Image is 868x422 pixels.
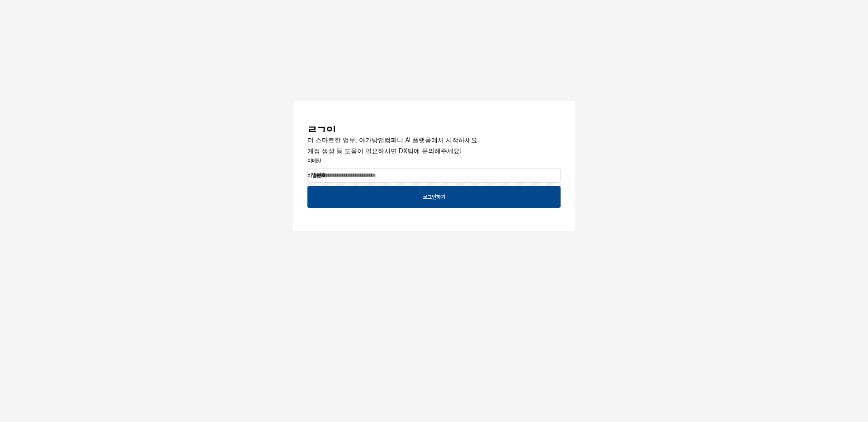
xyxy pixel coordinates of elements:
[423,193,445,201] p: 로그인하기
[307,186,561,208] button: 로그인하기
[307,135,561,145] p: 더 스마트한 업무, 아가방앤컴퍼니 AI 플랫폼에서 시작하세요.
[307,171,561,179] p: 비밀번호
[307,125,561,137] h3: 로그인
[307,146,561,155] p: 계정 생성 등 도움이 필요하시면 DX팀에 문의해주세요!
[307,157,561,165] p: 이메일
